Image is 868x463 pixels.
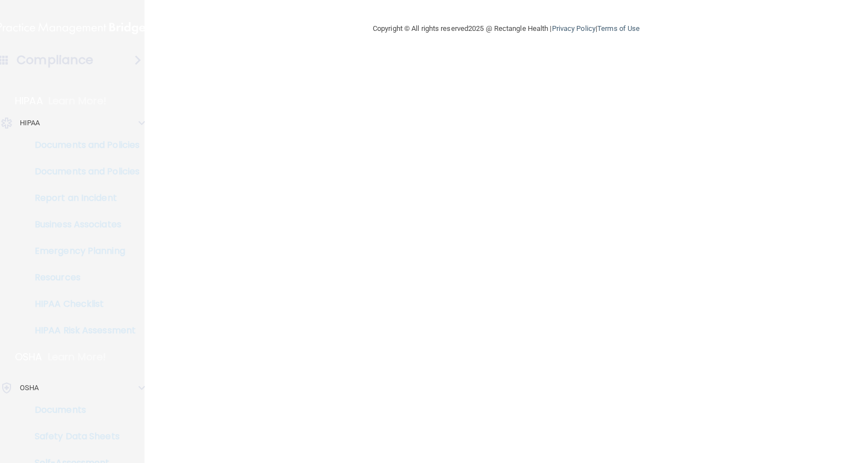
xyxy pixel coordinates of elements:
p: Documents [7,405,158,416]
h4: Compliance [17,52,93,68]
p: HIPAA [20,116,40,130]
p: HIPAA Checklist [7,299,158,310]
a: Terms of Use [597,24,640,33]
div: Copyright © All rights reserved 2025 @ Rectangle Health | | [305,11,708,46]
p: HIPAA [15,94,43,108]
p: Report an Incident [7,193,158,204]
p: Safety Data Sheets [7,431,158,442]
a: Privacy Policy [552,24,596,33]
p: OSHA [20,381,39,395]
p: Documents and Policies [7,140,158,151]
p: Learn More! [48,350,106,364]
p: Learn More! [49,94,107,108]
p: HIPAA Risk Assessment [7,325,158,336]
p: OSHA [15,350,42,364]
p: Emergency Planning [7,246,158,257]
p: Business Associates [7,219,158,230]
p: Resources [7,272,158,283]
p: Documents and Policies [7,166,158,177]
